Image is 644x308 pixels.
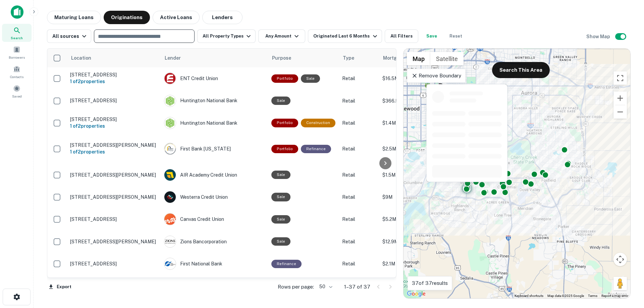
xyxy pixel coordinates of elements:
div: Sale [271,237,290,246]
p: Retail [342,75,376,82]
button: Originations [104,11,150,24]
img: picture [164,143,176,155]
div: Huntington National Bank [164,117,265,129]
img: picture [164,258,176,269]
img: picture [164,169,176,181]
span: Location [71,54,100,62]
div: 0 0 [404,49,630,298]
a: Saved [2,82,32,100]
img: picture [164,95,176,107]
th: Type [339,49,379,67]
div: All sources [52,32,88,40]
div: Originated Last 6 Months [313,32,379,40]
div: ENT Credit Union [164,72,265,84]
p: 1–37 of 37 [344,283,370,291]
iframe: Chat Widget [610,233,644,265]
a: Open this area in Google Maps (opens a new window) [405,290,427,298]
a: Borrowers [2,43,32,61]
button: Save your search to get updates of matches that match your search criteria. [421,29,442,43]
button: Originated Last 6 Months [308,29,382,43]
span: Purpose [272,54,300,62]
button: Show satellite imagery [430,52,464,65]
button: All Filters [385,29,418,43]
p: Retail [342,215,376,223]
button: Search This Area [492,62,550,78]
p: Retail [342,171,376,179]
div: First Bank [US_STATE] [164,143,265,155]
p: [STREET_ADDRESS] [70,98,157,104]
p: Retail [342,238,376,245]
button: All Property Types [197,29,256,43]
span: Map data ©2025 Google [547,294,584,298]
img: picture [164,73,176,84]
span: Type [343,54,354,62]
button: Lenders [202,11,243,24]
button: Toggle fullscreen view [613,71,627,85]
button: Active Loans [153,11,200,24]
div: Sale [271,171,290,179]
img: picture [164,213,176,225]
div: AIR Academy Credit Union [164,169,265,181]
div: Sale [301,74,320,83]
div: Sale [271,193,290,201]
img: picture [164,117,176,129]
button: Export [47,282,73,292]
span: Search [11,35,23,41]
div: Zions Bancorporation [164,236,265,248]
p: [STREET_ADDRESS] [70,261,157,267]
p: Retail [342,260,376,267]
h6: 1 of 2 properties [70,148,157,156]
img: picture [164,191,176,203]
div: Sale [271,97,290,105]
span: Saved [12,94,22,99]
div: First National Bank [164,258,265,270]
p: Remove Boundary [411,72,461,80]
th: Purpose [268,49,339,67]
img: Google [405,290,427,298]
p: [STREET_ADDRESS][PERSON_NAME] [70,172,157,178]
button: Drag Pegman onto the map to open Street View [613,277,627,290]
span: Borrowers [9,55,25,60]
div: This loan purpose was for refinancing [301,145,331,153]
h6: 1 of 2 properties [70,122,157,130]
th: Lender [161,49,268,67]
p: Retail [342,119,376,127]
button: Maturing Loans [47,11,101,24]
button: Show street map [407,52,430,65]
div: Westerra Credit Union [164,191,265,203]
th: Location [67,49,161,67]
p: Retail [342,145,376,152]
div: Sale [271,215,290,224]
button: Reset [445,29,467,43]
img: picture [164,236,176,247]
h6: 1 of 2 properties [70,78,157,85]
p: [STREET_ADDRESS][PERSON_NAME] [70,239,157,245]
p: Rows per page: [278,283,314,291]
button: Keyboard shortcuts [515,294,543,298]
span: Contacts [10,74,23,79]
span: Lender [165,54,181,62]
div: This loan purpose was for construction [301,119,335,127]
p: 37 of 37 results [412,279,448,287]
button: Any Amount [258,29,305,43]
p: Retail [342,193,376,201]
a: Search [2,24,32,42]
button: All sources [47,29,91,43]
div: Huntington National Bank [164,95,265,107]
a: Contacts [2,63,32,81]
a: Report a map error [601,294,628,298]
div: Canvas Credit Union [164,213,265,225]
p: [STREET_ADDRESS] [70,216,157,222]
p: [STREET_ADDRESS] [70,116,157,122]
img: capitalize-icon.png [11,5,23,19]
button: Zoom out [613,105,627,119]
div: 50 [317,282,333,292]
p: Retail [342,97,376,105]
h6: Show Map [586,33,611,40]
div: This loan purpose was for refinancing [271,260,302,268]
